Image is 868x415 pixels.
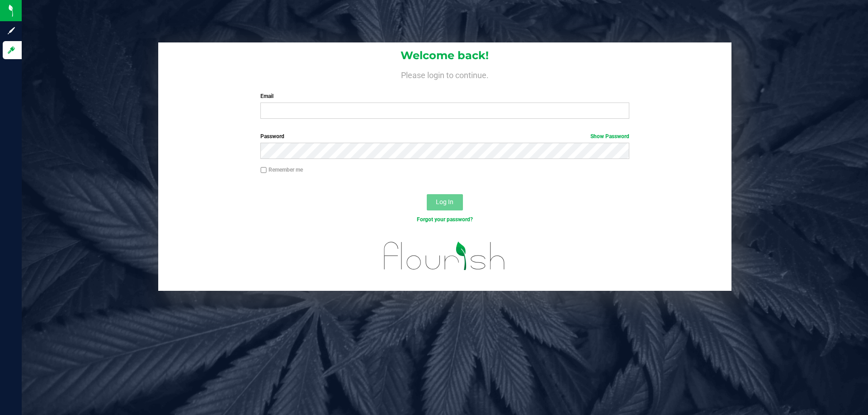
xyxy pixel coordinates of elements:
[7,26,16,35] inline-svg: Sign up
[158,69,731,79] h4: Please login to continue.
[427,194,463,210] button: Log In
[260,133,284,140] span: Password
[436,198,453,205] span: Log In
[260,167,267,173] input: Remember me
[7,46,16,55] inline-svg: Log in
[260,92,629,100] label: Email
[260,166,303,174] label: Remember me
[417,216,473,223] a: Forgot your password?
[590,133,629,140] a: Show Password
[158,50,731,61] h1: Welcome back!
[373,233,516,279] img: flourish_logo.svg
